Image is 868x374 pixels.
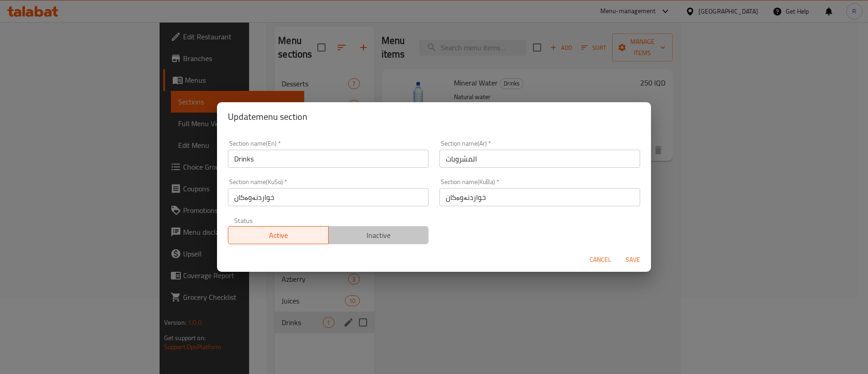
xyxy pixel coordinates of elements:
[228,109,640,124] h2: Update menu section
[586,251,615,268] button: Cancel
[439,188,640,206] input: Please enter section name(KuBa)
[232,229,325,242] span: Active
[328,226,429,244] button: Inactive
[590,254,611,265] span: Cancel
[332,229,425,242] span: Inactive
[618,251,647,268] button: Save
[228,150,429,168] input: Please enter section name(en)
[622,254,644,265] span: Save
[228,188,429,206] input: Please enter section name(KuSo)
[228,226,329,244] button: Active
[439,150,640,168] input: Please enter section name(ar)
